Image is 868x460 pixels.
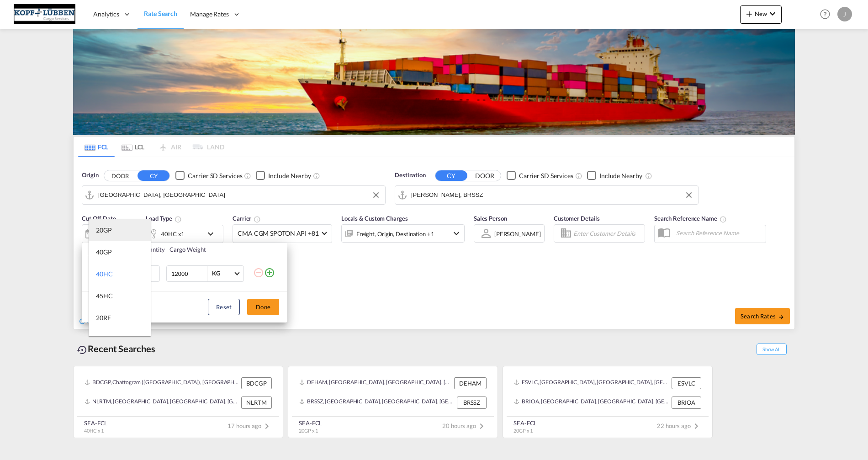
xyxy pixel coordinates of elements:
div: 40HC [96,270,113,279]
div: 40GP [96,248,112,257]
div: 20RE [96,313,111,323]
div: 40RE [96,335,111,344]
iframe: Chat [7,412,39,446]
div: 45HC [96,291,113,301]
div: 20GP [96,226,112,235]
